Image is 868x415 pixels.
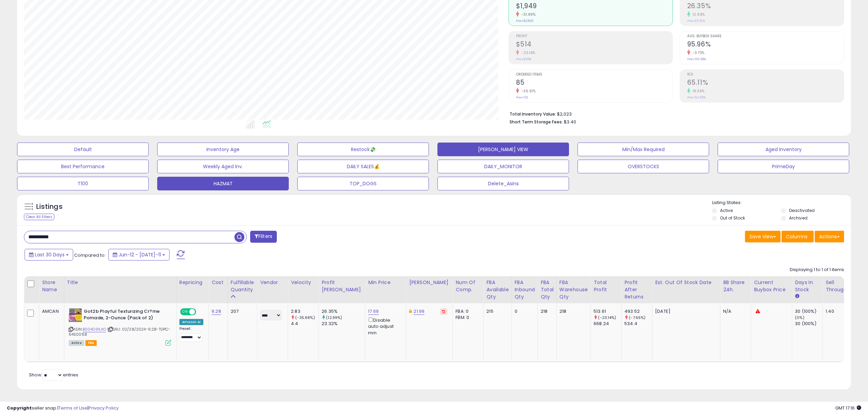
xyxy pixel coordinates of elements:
[712,200,851,206] p: Listing States:
[7,405,119,412] div: seller snap | |
[326,315,342,320] small: (12.99%)
[297,177,429,190] button: TOP_DOGS
[515,279,535,300] div: FBA inbound Qty
[515,308,533,314] div: 0
[442,310,445,313] i: Revert to store-level Dynamic Max Price
[786,233,808,240] span: Columns
[745,231,781,242] button: Save View
[687,57,706,61] small: Prev: 99.68%
[687,95,706,99] small: Prev: 54.55%
[782,231,814,242] button: Columns
[594,308,621,314] div: 513.61
[297,160,429,173] button: DAILY SALES💰
[212,279,225,286] div: Cost
[322,321,365,327] div: 23.32%
[516,35,673,38] span: Profit
[368,316,401,336] div: Disable auto adjust min
[322,308,365,314] div: 26.35%
[687,40,844,50] h2: 95.96%
[687,79,844,88] h2: 65.11%
[437,143,569,156] button: [PERSON_NAME] VIEW
[519,89,536,94] small: -35.61%
[826,279,848,293] div: Sell Through
[69,308,82,322] img: 51b1EN4kvKL._SL40_.jpg
[7,405,32,411] strong: Copyright
[795,293,799,299] small: Days In Stock.
[624,321,652,327] div: 534.4
[718,160,849,173] button: PrimeDay
[69,340,84,346] span: All listings currently available for purchase on Amazon
[723,279,748,293] div: BB Share 24h.
[510,111,556,117] b: Total Inventory Value:
[437,177,569,190] button: Delete_Asins
[559,279,588,300] div: FBA Warehouse Qty
[815,231,844,242] button: Actions
[195,309,206,315] span: OFF
[35,251,65,258] span: Last 30 Days
[157,160,289,173] button: Weekly Aged Inv.
[368,279,403,286] div: Min Price
[409,309,412,313] i: This overrides the store level Dynamic Max Price for this listing
[179,319,203,325] div: Amazon AI
[17,143,149,156] button: Default
[564,119,576,125] span: $3.40
[368,308,379,315] a: 17.69
[456,308,478,314] div: FBA: 0
[456,279,480,293] div: Num of Comp.
[690,50,705,55] small: -3.73%
[789,215,808,221] label: Archived
[212,308,221,315] a: 9.28
[655,308,715,314] p: [DATE]
[594,321,621,327] div: 668.24
[516,2,673,11] h2: $1,949
[624,279,649,300] div: Profit After Returns
[291,308,318,314] div: 2.83
[179,326,203,342] div: Preset:
[413,308,424,315] a: 21.99
[437,160,569,173] button: DAILY_MONITOR
[718,143,849,156] button: Aged Inventory
[687,19,705,23] small: Prev: 23.32%
[17,160,149,173] button: Best Performance
[157,177,289,190] button: HAZMAT
[25,249,73,260] button: Last 30 Days
[687,35,844,38] span: Avg. Buybox Share
[89,405,119,411] a: Privacy Policy
[29,372,78,378] span: Show: entries
[690,12,705,17] small: 12.99%
[157,143,289,156] button: Inventory Age
[486,308,506,314] div: 215
[516,73,673,77] span: Ordered Items
[69,326,171,337] span: | SKU: 02/28/2024-9.28-TGPC-6450068
[67,279,174,286] div: Title
[510,119,563,125] b: Short Term Storage Fees:
[795,279,820,293] div: Days In Stock
[578,160,709,173] button: OVERSTOCKS
[720,215,745,221] label: Out of Stock
[519,12,536,17] small: -31.99%
[541,279,554,300] div: FBA Total Qty
[24,214,54,220] div: Clear All Filters
[260,279,285,286] div: Vendor
[58,405,87,411] a: Terms of Use
[83,326,106,332] a: B004G91LAO
[510,109,839,118] li: $2,023
[790,267,844,273] div: Displaying 1 to 1 of 1 items
[720,207,733,213] label: Active
[516,40,673,50] h2: $514
[826,308,846,314] div: 1.40
[85,340,97,346] span: FBA
[291,279,316,286] div: Velocity
[36,202,63,212] h5: Listings
[516,95,528,99] small: Prev: 132
[516,19,533,23] small: Prev: $2,866
[322,279,362,293] div: Profit [PERSON_NAME]
[789,207,815,213] label: Deactivated
[295,315,315,320] small: (-35.68%)
[795,321,823,327] div: 30 (100%)
[690,89,705,94] small: 19.36%
[250,231,277,243] button: Filters
[629,315,646,320] small: (-7.65%)
[594,279,619,293] div: Total Profit
[108,249,169,260] button: Jun-12 - [DATE]-11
